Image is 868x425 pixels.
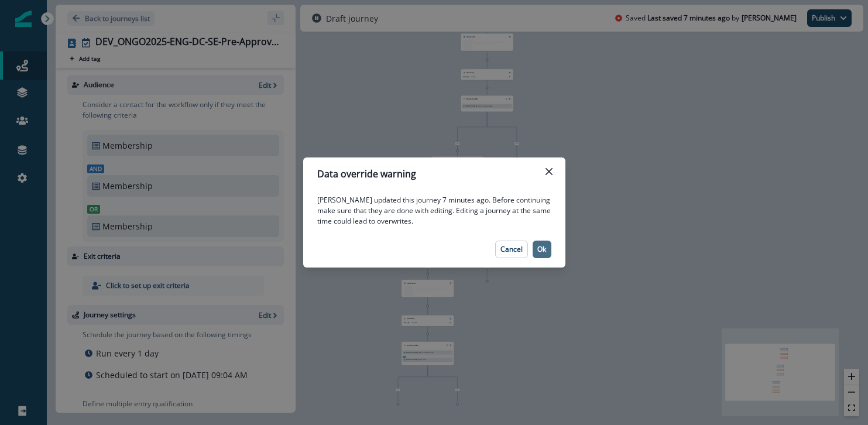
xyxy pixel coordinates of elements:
[317,167,416,181] p: Data override warning
[495,241,528,258] button: Cancel
[540,162,558,181] button: Close
[500,245,523,253] p: Cancel
[317,195,551,227] p: [PERSON_NAME] updated this journey 7 minutes ago. Before continuing make sure that they are done ...
[533,241,551,258] button: Ok
[537,245,546,253] p: Ok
